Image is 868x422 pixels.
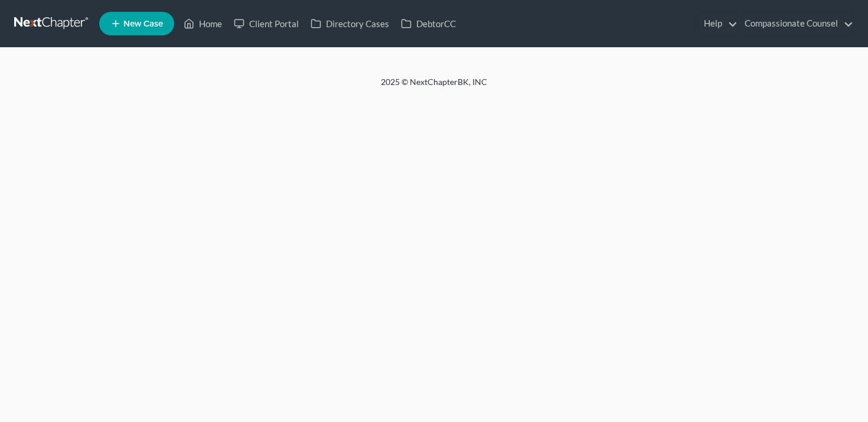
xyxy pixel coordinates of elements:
a: Home [178,13,228,34]
div: 2025 © NextChapterBK, INC [97,76,771,97]
a: Help [698,13,738,34]
a: DebtorCC [395,13,462,34]
a: Compassionate Counsel [739,13,853,34]
new-legal-case-button: New Case [99,12,174,35]
a: Client Portal [228,13,305,34]
a: Directory Cases [305,13,395,34]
